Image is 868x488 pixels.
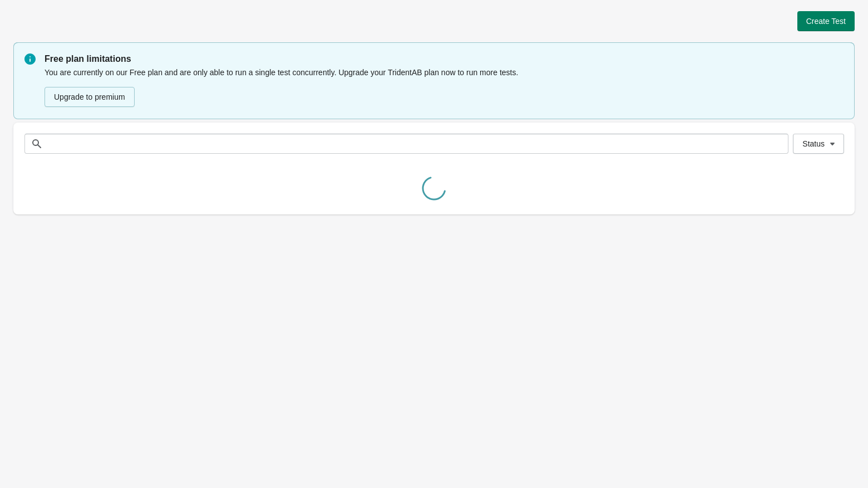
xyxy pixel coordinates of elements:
[802,139,825,148] span: Status
[793,134,844,154] button: Status
[45,66,844,108] div: You are currently on our Free plan and are only able to run a single test concurrently. Upgrade y...
[797,11,855,31] button: Create Test
[45,52,844,66] p: Free plan limitations
[45,87,135,107] button: Upgrade to premium
[806,17,846,26] span: Create Test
